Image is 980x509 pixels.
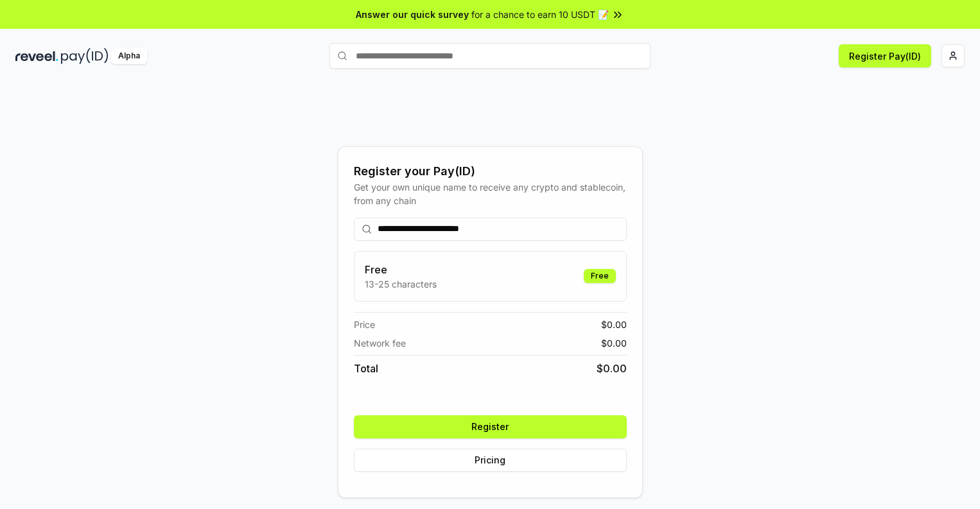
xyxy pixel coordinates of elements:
[61,48,109,64] img: pay_id
[354,361,378,376] span: Total
[354,336,406,350] span: Network fee
[597,361,627,376] span: $ 0.00
[356,8,469,21] span: Answer our quick survey
[354,162,627,180] div: Register your Pay(ID)
[111,48,147,64] div: Alpha
[365,277,437,291] p: 13-25 characters
[839,44,931,67] button: Register Pay(ID)
[584,269,616,283] div: Free
[601,318,627,331] span: $ 0.00
[471,8,609,21] span: for a chance to earn 10 USDT 📝
[354,449,627,472] button: Pricing
[354,318,375,331] span: Price
[354,415,627,438] button: Register
[365,262,437,277] h3: Free
[15,48,58,64] img: reveel_dark
[601,336,627,350] span: $ 0.00
[354,180,627,207] div: Get your own unique name to receive any crypto and stablecoin, from any chain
